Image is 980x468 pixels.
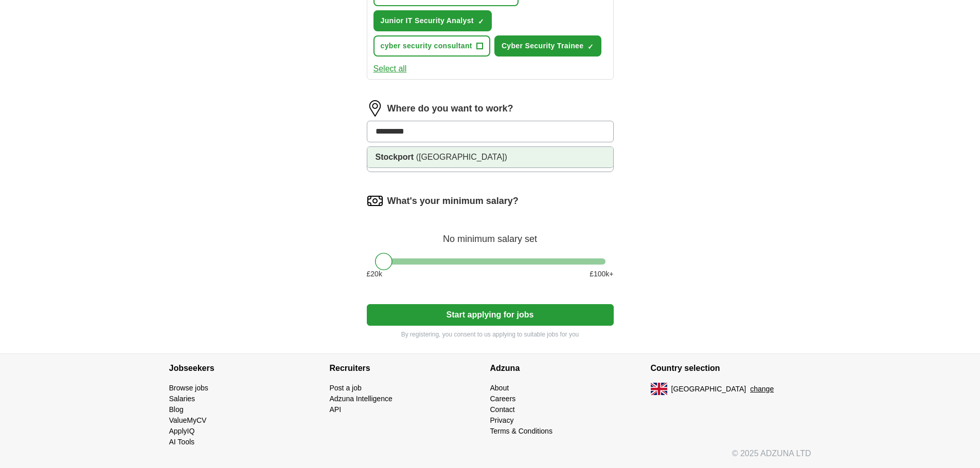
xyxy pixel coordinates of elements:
[387,194,519,208] label: What's your minimum salary?
[376,153,414,161] strong: Stockport
[330,395,393,403] a: Adzuna Intelligence
[381,15,474,26] span: Junior IT Security Analyst
[367,269,382,279] span: £ 20 k
[671,384,746,395] span: [GEOGRAPHIC_DATA]
[490,384,509,392] a: About
[169,405,184,414] a: Blog
[490,395,516,403] a: Careers
[490,416,514,424] a: Privacy
[387,102,513,116] label: Where do you want to work?
[478,17,484,26] span: ✓
[169,416,207,424] a: ValueMyCV
[750,384,774,395] button: change
[416,153,507,161] span: ([GEOGRAPHIC_DATA])
[161,447,819,468] div: © 2025 ADZUNA LTD
[169,384,208,392] a: Browse jobs
[169,427,195,435] a: ApplyIQ
[651,383,667,395] img: UK flag
[169,438,195,446] a: AI Tools
[169,395,195,403] a: Salaries
[367,330,614,339] p: By registering, you consent to us applying to suitable jobs for you
[490,405,515,414] a: Contact
[367,221,614,246] div: No minimum salary set
[373,35,490,57] button: cyber security consultant
[494,35,601,57] button: Cyber Security Trainee✓
[502,41,583,51] span: Cyber Security Trainee
[367,193,383,209] img: salary.png
[381,41,472,51] span: cyber security consultant
[373,63,407,75] button: Select all
[330,405,342,414] a: API
[367,304,614,326] button: Start applying for jobs
[330,384,362,392] a: Post a job
[590,269,613,279] span: £ 100 k+
[367,100,383,117] img: location.png
[587,43,594,51] span: ✓
[373,10,492,31] button: Junior IT Security Analyst✓
[490,427,553,435] a: Terms & Conditions
[651,354,811,383] h4: Country selection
